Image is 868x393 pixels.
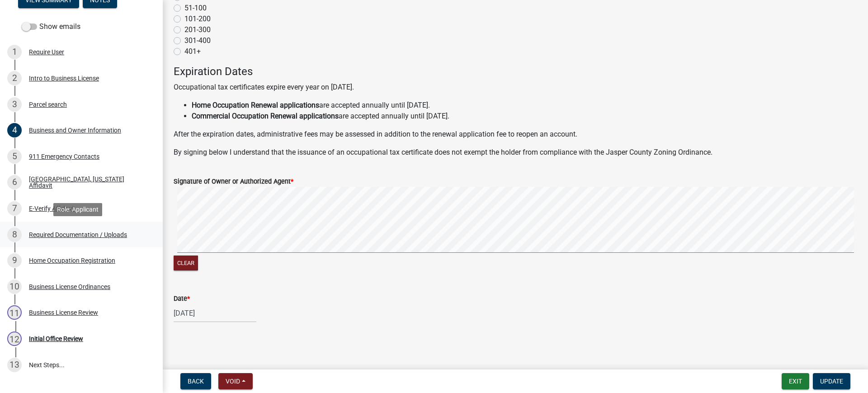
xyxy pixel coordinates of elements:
div: 7 [7,201,22,216]
div: Intro to Business License [29,75,99,81]
strong: Commercial Occupation Renewal applications [192,112,339,120]
h4: Expiration Dates [174,65,857,78]
p: By signing below I understand that the issuance of an occupational tax certificate does not exemp... [174,147,857,158]
div: Require User [29,49,64,55]
label: Show emails [22,21,80,32]
button: Void [218,373,253,389]
div: Business License Review [29,309,98,316]
button: Update [813,373,850,389]
span: Update [820,378,843,385]
span: Back [188,378,204,385]
label: Date [174,296,190,302]
div: Business and Owner Information [29,127,121,133]
div: 8 [7,227,22,242]
div: E-Verify Affidavit [29,205,75,212]
button: Clear [174,256,198,270]
label: Signature of Owner or Authorized Agent [174,179,293,185]
div: Initial Office Review [29,336,83,342]
div: 6 [7,175,22,189]
label: 51-100 [184,3,207,14]
button: Exit [782,373,809,389]
label: 201-300 [184,24,211,35]
div: 4 [7,123,22,137]
label: 301-400 [184,35,211,46]
div: 13 [7,358,22,372]
div: 3 [7,97,22,112]
div: 1 [7,45,22,59]
div: 12 [7,331,22,346]
div: [GEOGRAPHIC_DATA], [US_STATE] Affidavit [29,176,148,189]
p: After the expiration dates, administrative fees may be assessed in addition to the renewal applic... [174,129,857,140]
div: Required Documentation / Uploads [29,232,127,238]
div: 11 [7,305,22,320]
div: 2 [7,71,22,85]
button: Back [180,373,211,389]
div: 5 [7,149,22,164]
li: are accepted annually until [DATE]. [192,100,857,111]
div: 9 [7,253,22,268]
input: mm/dd/yyyy [174,304,256,322]
div: Parcel search [29,101,67,108]
strong: Home Occupation Renewal applications [192,101,319,109]
div: 911 Emergency Contacts [29,153,99,160]
div: Role: Applicant [53,203,102,216]
li: are accepted annually until [DATE]. [192,111,857,122]
div: 10 [7,279,22,294]
div: Business License Ordinances [29,284,110,290]
label: 401+ [184,46,201,57]
label: 101-200 [184,14,211,24]
div: Home Occupation Registration [29,257,115,264]
p: Occupational tax certificates expire every year on [DATE]. [174,82,857,93]
span: Void [226,378,240,385]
